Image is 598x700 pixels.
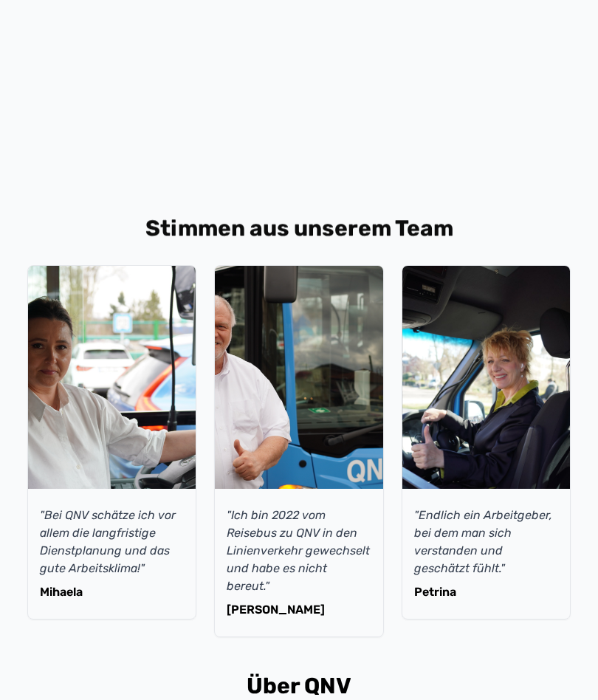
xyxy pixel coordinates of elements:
[27,673,571,700] h2: Über QNV
[227,507,371,596] p: "Ich bin 2022 vom Reisebus zu QNV in den Linienverkehr gewechselt und habe es nicht bereut."
[40,584,184,602] p: Mihaela
[227,602,371,620] p: [PERSON_NAME]
[414,507,558,578] p: "Endlich ein Arbeitgeber, bei dem man sich verstanden und geschätzt fühlt."
[27,216,571,242] h2: Stimmen aus unserem Team
[414,584,558,602] p: Petrina
[40,507,184,578] p: "Bei QNV schätze ich vor allem die langfristige Dienstplanung und das gute Arbeitsklima!"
